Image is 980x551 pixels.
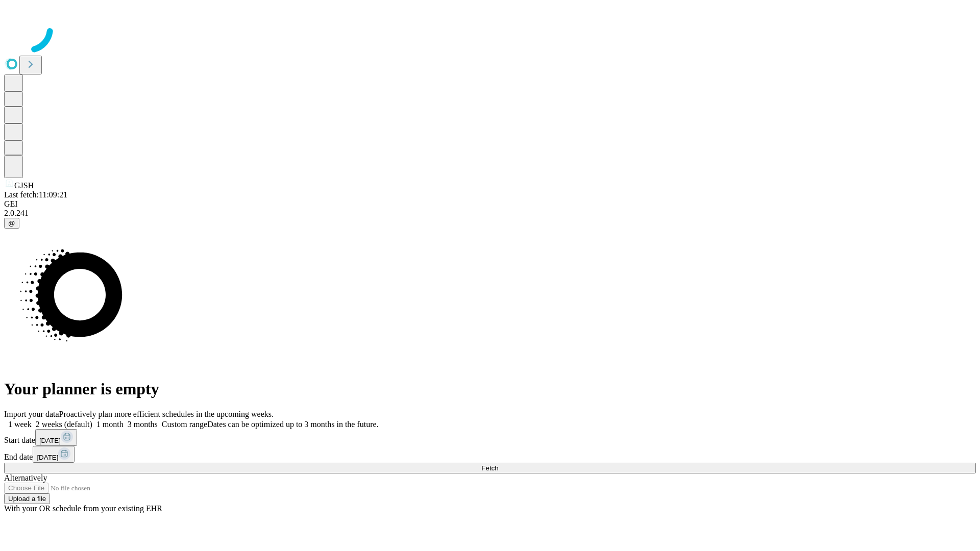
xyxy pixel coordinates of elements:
[39,437,61,444] span: [DATE]
[14,181,34,190] span: GJSH
[4,429,976,446] div: Start date
[4,190,67,199] span: Last fetch: 11:09:21
[4,446,976,463] div: End date
[35,429,77,446] button: [DATE]
[128,420,158,429] span: 3 months
[4,218,19,229] button: @
[481,464,498,472] span: Fetch
[4,473,47,482] span: Alternatively
[96,420,124,429] span: 1 month
[4,410,59,418] span: Import your data
[8,420,32,429] span: 1 week
[8,219,15,227] span: @
[59,410,274,418] span: Proactively plan more efficient schedules in the upcoming weeks.
[37,454,58,461] span: [DATE]
[4,504,162,513] span: With your OR schedule from your existing EHR
[4,380,976,398] h1: Your planner is empty
[4,199,976,209] div: GEI
[36,420,92,429] span: 2 weeks (default)
[4,493,50,504] button: Upload a file
[162,420,207,429] span: Custom range
[4,209,976,218] div: 2.0.241
[207,420,378,429] span: Dates can be optimized up to 3 months in the future.
[4,463,976,473] button: Fetch
[33,446,75,463] button: [DATE]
